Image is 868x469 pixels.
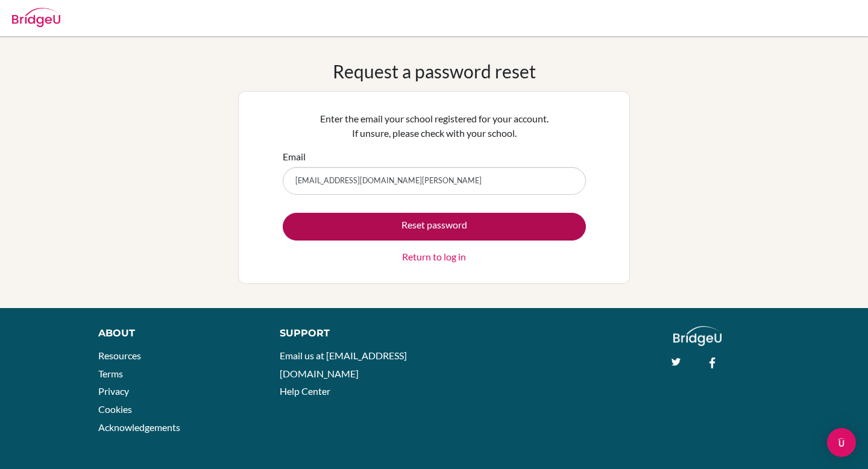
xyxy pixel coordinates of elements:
[283,213,586,241] button: Reset password
[283,150,306,164] label: Email
[98,385,129,397] a: Privacy
[98,421,180,433] a: Acknowledgements
[98,326,253,341] div: About
[280,326,422,341] div: Support
[12,8,60,27] img: Bridge-U
[280,350,407,379] a: Email us at [EMAIL_ADDRESS][DOMAIN_NAME]
[98,350,141,361] a: Resources
[283,112,586,140] p: Enter the email your school registered for your account. If unsure, please check with your school.
[402,250,466,264] a: Return to log in
[827,428,856,457] div: Open Intercom Messenger
[333,60,536,82] h1: Request a password reset
[280,385,330,397] a: Help Center
[98,368,123,379] a: Terms
[98,403,132,415] a: Cookies
[673,326,722,346] img: logo_white@2x-f4f0deed5e89b7ecb1c2cc34c3e3d731f90f0f143d5ea2071677605dd97b5244.png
